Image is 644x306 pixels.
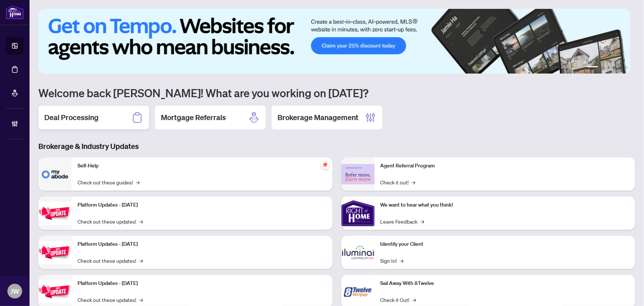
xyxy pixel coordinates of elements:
p: Platform Updates - [DATE] [78,201,327,209]
img: Platform Updates - June 23, 2025 [38,280,72,303]
p: We want to hear what you think! [380,201,630,209]
img: Agent Referral Program [341,164,375,184]
button: 4 [613,66,616,69]
a: Leave Feedback→ [380,217,424,225]
p: Agent Referral Program [380,162,630,170]
img: Identify your Client [341,236,375,269]
a: Sign In!→ [380,256,404,265]
span: → [136,178,140,186]
img: We want to hear what you think! [341,197,375,230]
p: Sail Away With 8Twelve [380,279,630,288]
span: pushpin [321,160,330,169]
a: Check it Out!→ [380,296,416,304]
h2: Brokerage Management [278,112,358,123]
h2: Deal Processing [44,112,99,123]
span: → [139,296,143,304]
a: Check out these updates!→ [78,217,143,225]
span: → [413,296,416,304]
p: Self-Help [78,162,327,170]
h2: Mortgage Referrals [161,112,226,123]
span: → [421,217,424,225]
p: Platform Updates - [DATE] [78,279,327,288]
p: Identify your Client [380,240,630,248]
button: 3 [607,66,610,69]
button: 1 [586,66,598,69]
p: Platform Updates - [DATE] [78,240,327,248]
img: Platform Updates - July 8, 2025 [38,241,72,264]
img: Slide 0 [38,9,630,74]
h3: Brokerage & Industry Updates [38,141,635,152]
span: → [139,217,143,225]
img: Self-Help [38,157,72,191]
a: Check out these updates!→ [78,296,143,304]
h1: Welcome back [PERSON_NAME]! What are you working on [DATE]? [38,86,635,100]
a: Check out these updates!→ [78,256,143,265]
span: → [139,256,143,265]
button: 2 [601,66,604,69]
span: JW [10,286,19,296]
a: Check it out!→ [380,178,416,186]
button: Open asap [614,280,637,302]
img: logo [6,6,24,19]
button: 5 [619,66,622,69]
span: → [412,178,416,186]
img: Platform Updates - July 21, 2025 [38,202,72,225]
a: Check out these guides!→ [78,178,140,186]
button: 6 [625,66,628,69]
span: → [400,256,404,265]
